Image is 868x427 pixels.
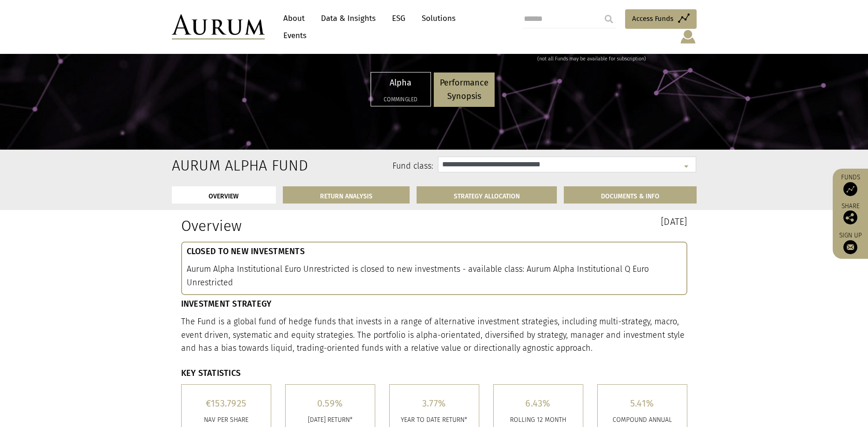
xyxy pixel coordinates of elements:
[181,217,427,235] h1: Overview
[377,97,424,102] h5: Commingled
[837,173,863,196] a: Funds
[279,27,307,44] a: Events
[632,13,673,24] span: Access Funds
[181,299,272,309] strong: INVESTMENT STRATEGY
[843,182,857,196] img: Access Funds
[441,217,687,226] h3: [DATE]
[501,399,576,408] h5: 6.43%
[189,415,264,425] p: Nav per share
[261,160,434,172] label: Fund class:
[293,415,368,425] p: [DATE] RETURN*
[537,55,692,63] div: (not all Funds may be available for subscription)
[189,399,264,408] h5: €153.7925
[316,10,380,27] a: Data & Insights
[600,10,618,28] input: Submit
[283,186,410,204] a: RETURN ANALYSIS
[843,240,857,254] img: Sign up to our newsletter
[417,10,460,27] a: Solutions
[187,246,305,256] strong: CLOSED TO NEW INVESTMENTS
[181,368,241,378] strong: KEY STATISTICS
[181,315,687,355] p: The Fund is a global fund of hedge funds that invests in a range of alternative investment strate...
[387,10,410,27] a: ESG
[397,399,472,408] h5: 3.77%
[837,231,863,254] a: Sign up
[417,186,557,204] a: STRATEGY ALLOCATION
[679,29,697,45] img: account-icon.svg
[837,203,863,224] div: Share
[843,210,857,224] img: Share this post
[377,76,424,90] p: Alpha
[293,399,368,408] h5: 0.59%
[172,157,248,174] h2: Aurum Alpha Fund
[440,76,489,103] p: Performance Synopsis
[172,14,265,39] img: Aurum
[564,186,697,204] a: DOCUMENTS & INFO
[625,9,697,29] a: Access Funds
[605,399,680,408] h5: 5.41%
[279,10,309,27] a: About
[187,263,682,289] p: Aurum Alpha Institutional Euro Unrestricted is closed to new investments - available class: Aurum...
[397,415,472,425] p: YEAR TO DATE RETURN*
